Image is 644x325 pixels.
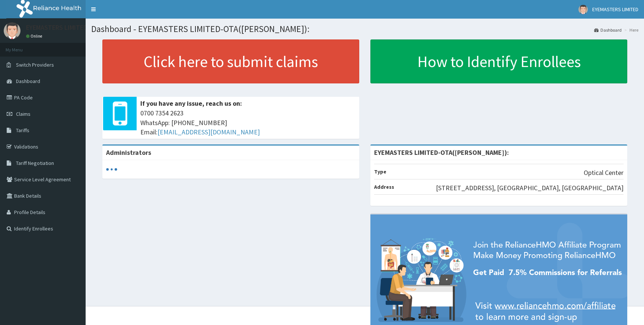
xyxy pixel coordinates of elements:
a: Online [26,34,44,39]
span: Tariffs [16,127,29,134]
span: EYEMASTERS LIMITED [592,6,638,13]
p: [STREET_ADDRESS], [GEOGRAPHIC_DATA], [GEOGRAPHIC_DATA] [436,183,624,193]
span: Tariff Negotiation [16,160,54,166]
a: [EMAIL_ADDRESS][DOMAIN_NAME] [157,128,260,136]
a: How to Identify Enrollees [370,39,627,83]
span: Claims [16,111,31,117]
a: Dashboard [594,27,622,33]
a: Click here to submit claims [102,39,359,83]
p: Optical Center [584,168,624,178]
svg: audio-loading [106,164,117,175]
img: User Image [578,5,588,14]
b: Administrators [106,148,151,157]
strong: EYEMASTERS LIMITED-OTA([PERSON_NAME]): [374,148,509,157]
b: Address [374,184,394,190]
span: 0700 7354 2623 WhatsApp: [PHONE_NUMBER] Email: [140,108,356,137]
img: User Image [4,22,20,39]
span: Switch Providers [16,61,54,68]
b: Type [374,168,386,175]
b: If you have any issue, reach us on: [140,99,242,108]
li: Here [622,27,638,33]
h1: Dashboard - EYEMASTERS LIMITED-OTA([PERSON_NAME]): [91,24,638,34]
p: EYEMASTERS LIMITED [26,24,87,31]
span: Dashboard [16,78,40,85]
